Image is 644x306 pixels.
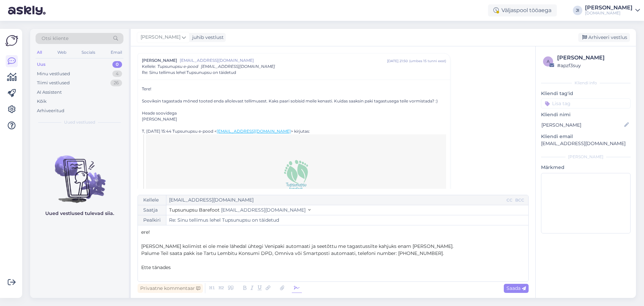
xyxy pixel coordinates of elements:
input: Lisa nimi [541,121,623,129]
span: Palume Teil saata pakk ise Tartu Lembitu Konsumi DPD, Omniva või Smartposti automaati, telefoni n... [141,250,444,256]
span: [PERSON_NAME] kolimist ei ole meie lähedal ühtegi Venipaki automaati ja seetõttu me tagastussilte... [141,243,453,249]
div: Minu vestlused [37,71,70,77]
div: CC [505,197,514,203]
div: Heade soovidega [142,110,446,116]
span: Saada [506,285,526,291]
span: Tupsunupsu Barefoot [169,207,220,213]
p: Kliendi email [541,133,631,140]
span: Uued vestlused [64,119,95,125]
div: Arhiveeritud [37,107,64,114]
div: Väljaspool tööaega [488,4,557,16]
div: Saatja [138,205,166,215]
span: Re: Sinu tellimus lehel Tupsunupsu on täidetud [142,70,236,76]
img: Askly Logo [5,34,18,47]
div: Kliendi info [541,80,631,86]
span: [PERSON_NAME] [142,57,177,63]
div: [PERSON_NAME] [557,54,629,62]
div: Pealkiri [138,215,166,225]
div: Email [109,48,123,57]
div: juhib vestlust [190,34,224,41]
span: Otsi kliente [42,35,68,42]
input: Recepient... [166,195,505,205]
p: Märkmed [541,164,631,171]
span: a [547,59,550,64]
p: Kliendi tag'id [541,90,631,97]
div: [DATE] 21:50 [387,58,408,63]
div: JI [573,6,582,15]
div: 26 [110,80,122,86]
span: [EMAIL_ADDRESS][DOMAIN_NAME] [201,64,275,69]
div: Uus [37,61,46,68]
div: Web [56,48,68,57]
span: [EMAIL_ADDRESS][DOMAIN_NAME] [180,57,387,63]
div: 0 [112,61,122,68]
div: [PERSON_NAME] [585,5,633,10]
div: Tere! [142,86,446,122]
img: Tupsunupsu [279,158,313,191]
p: Kliendi nimi [541,111,631,118]
a: [PERSON_NAME][DOMAIN_NAME] [585,5,640,16]
div: # apzf3suy [557,62,629,69]
div: Kellele [138,195,166,205]
a: [EMAIL_ADDRESS][DOMAIN_NAME] [217,129,291,134]
div: Privaatne kommentaar [138,284,203,293]
div: Tiimi vestlused [37,80,70,86]
span: [EMAIL_ADDRESS][DOMAIN_NAME] [221,207,306,213]
div: [DOMAIN_NAME] [585,10,633,16]
p: [EMAIL_ADDRESS][DOMAIN_NAME] [541,140,631,147]
span: Ette tänades [141,264,171,270]
div: All [36,48,43,57]
div: Socials [80,48,97,57]
div: Sooviksin tagastada mõned tooted enda allolevast tellimusest. Kaks paari sobisid meile kenasti. K... [142,98,446,104]
div: 4 [112,71,122,77]
div: AI Assistent [37,89,62,96]
div: ( umbes 15 tunni eest ) [409,58,446,63]
span: ere! [141,229,150,235]
input: Write subject here... [166,215,528,225]
input: Lisa tag [541,98,631,108]
div: Kõik [37,98,47,105]
p: Uued vestlused tulevad siia. [45,210,114,217]
img: No chats [30,143,129,204]
div: [PERSON_NAME] [142,116,446,122]
div: BCC [514,197,526,203]
span: Tupsunupsu e-pood [157,64,198,69]
span: [PERSON_NAME] [141,34,180,41]
div: [PERSON_NAME] [541,154,631,160]
div: Arhiveeri vestlus [578,33,630,42]
div: T, [DATE] 15:44 Tupsunupsu e-pood < > kirjutas: [142,128,446,134]
span: Kellele : [142,64,156,69]
button: Tupsunupsu Barefoot [EMAIL_ADDRESS][DOMAIN_NAME] [169,207,311,214]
